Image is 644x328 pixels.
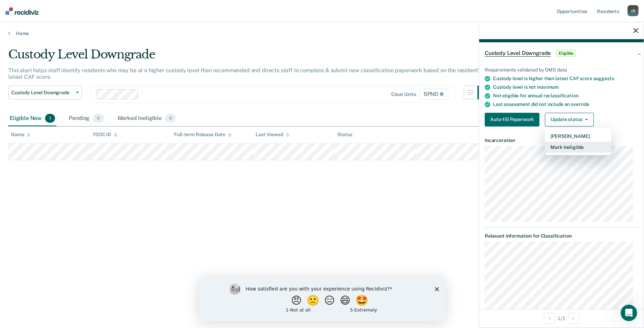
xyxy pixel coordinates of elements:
div: Pending [67,111,105,126]
div: Last assessment did not include an [493,101,638,107]
span: 1 [45,114,55,123]
div: Full-term Release Date [174,132,232,138]
span: suggests [593,76,614,81]
div: Requirements validated by OMS data [485,67,638,73]
div: Custody Level Downgrade [8,47,491,67]
a: Navigate to form link [485,113,542,127]
div: Custody level is not [493,84,638,90]
button: Mark Ineligible [545,142,611,153]
div: Eligible Now [8,111,56,126]
span: Custody Level Downgrade [11,90,73,96]
span: Custody Level Downgrade [485,50,551,57]
span: 0 [165,114,176,123]
a: Home [8,30,636,36]
dt: Relevant Information for Classification [485,233,638,239]
span: maximum [537,84,559,90]
iframe: Survey by Kim from Recidiviz [199,277,445,321]
button: Auto-fill Paperwork [485,113,539,127]
p: This alert helps staff identify residents who may be at a higher custody level than recommended a... [8,67,481,80]
span: SPND [419,89,448,100]
iframe: Intercom live chat [621,305,637,321]
span: 0 [93,114,104,123]
button: Next Opportunity [568,313,579,324]
div: Status [337,132,352,138]
div: Custody Level DowngradeEligible [479,42,644,64]
div: J B [627,5,638,16]
div: Not eligible for annual [493,93,638,99]
div: Custody level is higher than latest CAF score [493,76,638,81]
div: Clear units [391,91,416,97]
div: Name [11,132,30,138]
div: 1 / 1 [479,309,644,327]
button: Update status [545,113,593,127]
span: Eligible [556,50,576,57]
button: Previous Opportunity [544,313,555,324]
dt: Incarceration [485,138,638,143]
button: [PERSON_NAME] [545,131,611,142]
img: Recidiviz [6,7,39,15]
span: reclassification [544,93,579,98]
div: Last Viewed [256,132,289,138]
div: Marked Ineligible [116,111,178,126]
div: TDOC ID [93,132,117,138]
span: override [571,101,589,107]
